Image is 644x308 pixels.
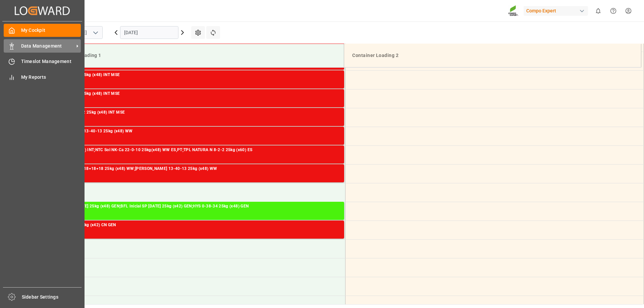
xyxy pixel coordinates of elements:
[51,222,341,229] div: BFL [DATE] SP 25kg (x42) CN GEN
[21,74,81,81] span: My Reports
[51,210,341,215] div: Main ref : 14050914
[51,128,341,135] div: [PERSON_NAME] 13-40-13 25kg (x48) WW
[51,166,341,172] div: [PERSON_NAME] 18+18+18 25kg (x48) WW;[PERSON_NAME] 13-40-13 25kg (x48) WW
[51,90,341,97] div: NTC Sol 9-0-43 25kg (x48) INT MSE
[51,78,341,84] div: Main ref : 14051137
[51,135,341,140] div: Main ref : 14051352
[21,43,74,50] span: Data Management
[591,3,606,18] button: show 0 new notifications
[51,147,341,153] div: HYS 21 25kg (x48) INT;NTC Sol NK-Ca 22-0-10 25kg(x48) WW ES,PT;TPL NATURA N 8-2-2 25kg (x60) ES
[524,6,588,16] div: Compo Expert
[4,55,81,68] a: Timeslot Management
[51,97,341,103] div: Main ref : 14051155
[21,27,81,34] span: My Cockpit
[350,49,636,62] div: Container Loading 2
[90,27,100,38] button: open menu
[51,203,341,210] div: BFL Fruit SP [DATE] 25kg (x48) GEN;BFL Inicial SP [DATE] 25kg (x42) GEN;HYS 0-38-34 25kg (x48) GEN
[51,229,341,234] div: Main ref : 14051350
[120,26,178,39] input: DD.MM.YYYY
[606,3,621,18] button: Help Center
[52,49,338,62] div: Container Loading 1
[22,294,82,301] span: Sidebar Settings
[51,172,341,178] div: Main ref : 14051351
[508,5,519,17] img: Screenshot%202023-09-29%20at%2010.02.21.png_1712312052.png
[4,24,81,37] a: My Cockpit
[51,116,341,122] div: Main ref : 14050959
[51,153,341,159] div: Main ref : 14052772
[51,109,341,116] div: NTC Sol 20-0-0+2 25kg (x48) INT MSE
[4,70,81,83] a: My Reports
[524,4,591,17] button: Compo Expert
[51,72,341,78] div: NTC Sol 9-0-43 25kg (x48) INT MSE
[21,58,81,65] span: Timeslot Management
